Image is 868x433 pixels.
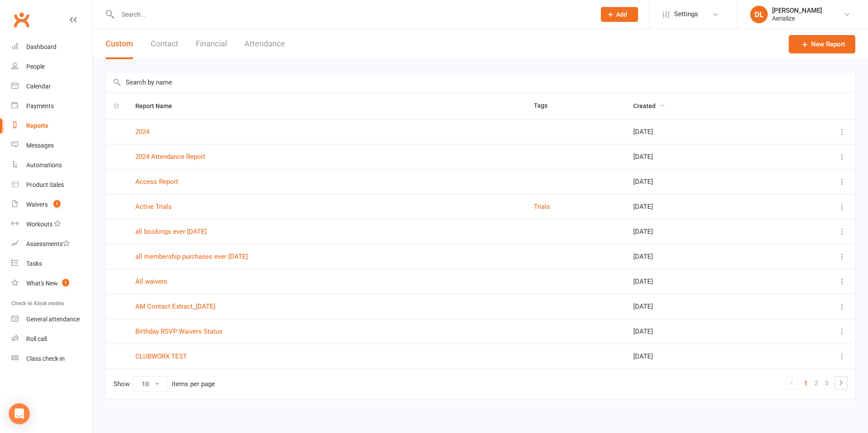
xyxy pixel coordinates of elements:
div: People [26,63,45,70]
a: Workouts [11,215,92,234]
button: Custom [106,29,133,59]
span: 1 [53,200,60,208]
td: [DATE] [625,269,774,294]
a: What's New1 [11,274,92,293]
span: 1 [62,279,69,286]
button: Financial [196,29,227,59]
a: all bookings ever [DATE] [135,228,207,236]
a: 1 [801,377,811,389]
div: Messages [26,142,54,149]
a: CLUBWORX TEST [135,352,187,360]
div: [PERSON_NAME] [772,7,822,14]
a: New Report [789,35,855,53]
a: Product Sales [11,175,92,195]
div: General attendance [26,316,80,323]
span: Settings [674,4,698,24]
a: Dashboard [11,37,92,57]
div: items per page [172,380,215,388]
div: DL [750,6,768,23]
a: AM Contact Extract_[DATE] [135,303,215,310]
a: 2024 [135,128,149,136]
div: Waivers [26,201,48,208]
span: Report Name [135,102,182,109]
a: Assessments [11,234,92,254]
a: all membership purchases ever [DATE] [135,253,248,261]
a: Clubworx [11,9,32,31]
button: Trials [534,201,550,212]
button: Report Name [135,101,182,111]
td: [DATE] [625,219,774,244]
a: Reports [11,116,92,136]
td: [DATE] [625,294,774,319]
a: Calendar [11,77,92,96]
div: Class check-in [26,355,65,362]
div: Aerialize [772,14,822,22]
a: 3 [822,377,832,389]
a: 2024 Attendance Report [135,153,205,161]
div: Roll call [26,335,47,342]
a: All waivers [135,278,167,285]
div: Automations [26,162,62,169]
button: Created [633,101,665,111]
div: Reports [26,122,48,129]
div: Assessments [26,240,70,247]
div: Dashboard [26,43,56,50]
td: [DATE] [625,169,774,194]
button: Attendance [244,29,285,59]
a: Birthday RSVP Waivers Status [135,327,222,335]
div: Workouts [26,221,53,228]
input: Search... [115,8,589,21]
td: [DATE] [625,244,774,269]
td: [DATE] [625,319,774,344]
td: [DATE] [625,119,774,144]
input: Search by name [106,72,855,92]
div: Show [113,376,215,392]
a: Active Trials [135,203,172,211]
div: Open Intercom Messenger [9,403,30,424]
button: Contact [151,29,178,59]
a: Waivers 1 [11,195,92,215]
a: Messages [11,136,92,155]
button: Add [601,7,638,22]
th: Tags [526,93,625,119]
span: Add [616,11,627,18]
a: General attendance kiosk mode [11,310,92,329]
a: 2 [811,377,822,389]
span: Created [633,102,665,109]
td: [DATE] [625,144,774,169]
a: Access Report [135,178,178,186]
a: Tasks [11,254,92,274]
a: Automations [11,155,92,175]
div: Tasks [26,260,42,267]
a: Roll call [11,329,92,349]
div: What's New [26,280,58,287]
div: Payments [26,102,54,109]
td: [DATE] [625,194,774,219]
a: Class kiosk mode [11,349,92,369]
div: Product Sales [26,181,64,188]
a: Payments [11,96,92,116]
div: Calendar [26,83,51,90]
td: [DATE] [625,344,774,369]
a: People [11,57,92,77]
